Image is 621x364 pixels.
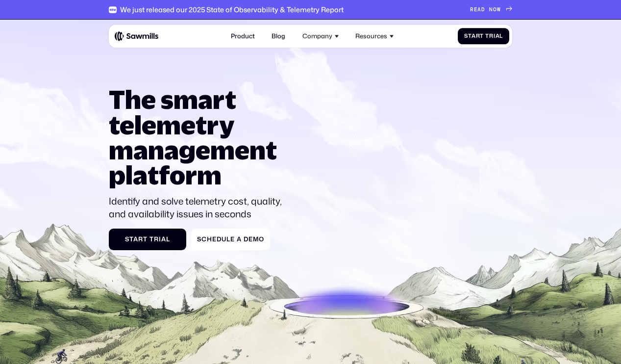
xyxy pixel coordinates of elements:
[464,33,503,39] div: Start Trial
[191,229,271,250] a: Schedule a Demo
[109,229,186,250] a: Start Trial
[470,6,512,13] a: READ NOW
[197,235,264,243] div: Schedule a Demo
[302,32,332,40] div: Company
[267,28,290,45] a: Blog
[470,6,501,13] div: READ NOW
[120,5,344,14] div: We just released our 2025 State of Observability & Telemetry Report
[226,28,259,45] a: Product
[458,28,509,44] a: Start Trial
[355,32,387,40] div: Resources
[115,235,180,243] div: Start Trial
[109,87,289,187] h1: The smart telemetry management platform
[109,195,289,221] p: Identify and solve telemetry cost, quality, and availability issues in seconds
